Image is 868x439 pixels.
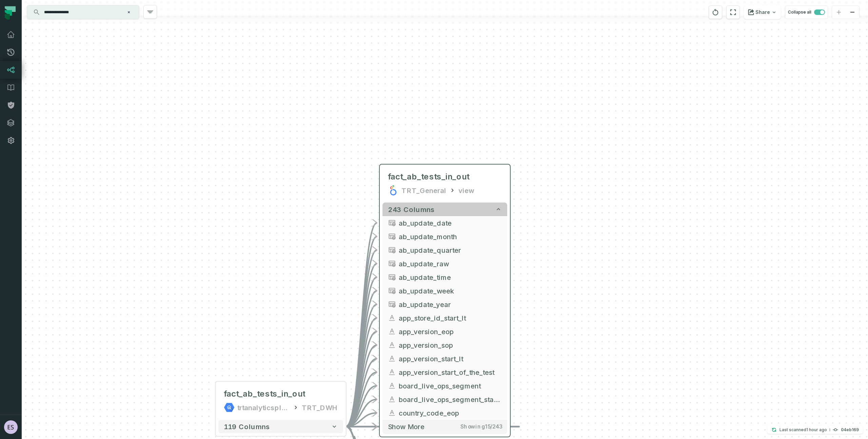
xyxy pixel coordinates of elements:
[382,338,507,352] button: app_version_sop
[346,386,377,426] g: Edge from af01defed4c410529a43bcf72d1f3df3 to 48ff88153e5f7fe4b9a505bcea038db7
[388,260,396,268] span: type unknown
[346,264,377,426] g: Edge from af01defed4c410529a43bcf72d1f3df3 to 48ff88153e5f7fe4b9a505bcea038db7
[4,420,18,434] img: avatar of Eran Sherf
[399,286,502,296] span: ab_update_week
[806,427,827,432] relative-time: Aug 13, 2025, 3:49 PM GMT+3
[382,365,507,379] button: app_version_start_of_the_test
[846,6,859,19] button: zoom out
[744,5,781,19] button: Share
[399,354,502,364] span: app_version_start_lt
[382,216,507,230] button: ab_update_date
[346,331,377,426] g: Edge from af01defed4c410529a43bcf72d1f3df3 to 48ff88153e5f7fe4b9a505bcea038db7
[388,422,425,431] span: Show more
[399,272,502,282] span: ab_update_time
[399,326,502,337] span: app_version_eop
[399,231,502,242] span: ab_update_month
[388,314,396,322] span: string
[382,257,507,270] button: ab_update_raw
[399,313,502,323] span: app_store_id_start_lt
[399,245,502,255] span: ab_update_quarter
[382,406,507,420] button: country_code_eop
[382,379,507,393] button: board_live_ops_segment
[399,299,502,309] span: ab_update_year
[382,270,507,284] button: ab_update_time
[382,393,507,406] button: board_live_ops_segment_start_of_the_test
[399,340,502,350] span: app_version_sop
[388,409,396,417] span: string
[388,219,396,227] span: type unknown
[780,426,827,433] p: Last scanned
[388,368,396,376] span: string
[460,423,502,430] span: Showing 15 / 243
[388,205,435,213] span: 243 columns
[785,5,828,19] button: Collapse all
[382,325,507,338] button: app_version_eop
[237,402,290,413] div: trtanalyticsplatform
[388,300,396,308] span: type unknown
[346,304,377,426] g: Edge from af01defed4c410529a43bcf72d1f3df3 to 48ff88153e5f7fe4b9a505bcea038db7
[382,284,507,298] button: ab_update_week
[224,422,270,431] span: 119 columns
[346,277,377,426] g: Edge from af01defed4c410529a43bcf72d1f3df3 to 48ff88153e5f7fe4b9a505bcea038db7
[399,367,502,377] span: app_version_start_of_the_test
[388,273,396,281] span: type unknown
[399,394,502,404] span: board_live_ops_segment_start_of_the_test
[388,232,396,241] span: type unknown
[346,223,377,426] g: Edge from af01defed4c410529a43bcf72d1f3df3 to 48ff88153e5f7fe4b9a505bcea038db7
[382,311,507,325] button: app_store_id_start_lt
[346,291,377,426] g: Edge from af01defed4c410529a43bcf72d1f3df3 to 48ff88153e5f7fe4b9a505bcea038db7
[382,420,507,434] button: Show moreShowing15/243
[388,355,396,363] span: string
[346,399,377,426] g: Edge from af01defed4c410529a43bcf72d1f3df3 to 48ff88153e5f7fe4b9a505bcea038db7
[399,408,502,418] span: country_code_eop
[388,327,396,336] span: string
[388,246,396,254] span: type unknown
[767,426,863,434] button: Last scanned[DATE] 3:49:01 PM04eb169
[302,402,338,413] div: TRT_DWH
[458,185,474,196] div: view
[346,318,377,426] g: Edge from af01defed4c410529a43bcf72d1f3df3 to 48ff88153e5f7fe4b9a505bcea038db7
[388,395,396,403] span: string
[388,171,469,182] span: fact_ab_tests_in_out
[399,381,502,391] span: board_live_ops_segment
[125,9,132,16] button: Clear search query
[388,382,396,390] span: string
[401,185,446,196] div: TRT_General
[346,345,377,426] g: Edge from af01defed4c410529a43bcf72d1f3df3 to 48ff88153e5f7fe4b9a505bcea038db7
[346,359,377,426] g: Edge from af01defed4c410529a43bcf72d1f3df3 to 48ff88153e5f7fe4b9a505bcea038db7
[382,230,507,243] button: ab_update_month
[388,341,396,349] span: string
[382,298,507,311] button: ab_update_year
[346,413,377,426] g: Edge from af01defed4c410529a43bcf72d1f3df3 to 48ff88153e5f7fe4b9a505bcea038db7
[388,287,396,295] span: type unknown
[346,372,377,426] g: Edge from af01defed4c410529a43bcf72d1f3df3 to 48ff88153e5f7fe4b9a505bcea038db7
[382,352,507,365] button: app_version_start_lt
[399,259,502,269] span: ab_update_raw
[399,218,502,228] span: ab_update_date
[224,388,305,399] div: fact_ab_tests_in_out
[841,428,859,432] h4: 04eb169
[382,243,507,257] button: ab_update_quarter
